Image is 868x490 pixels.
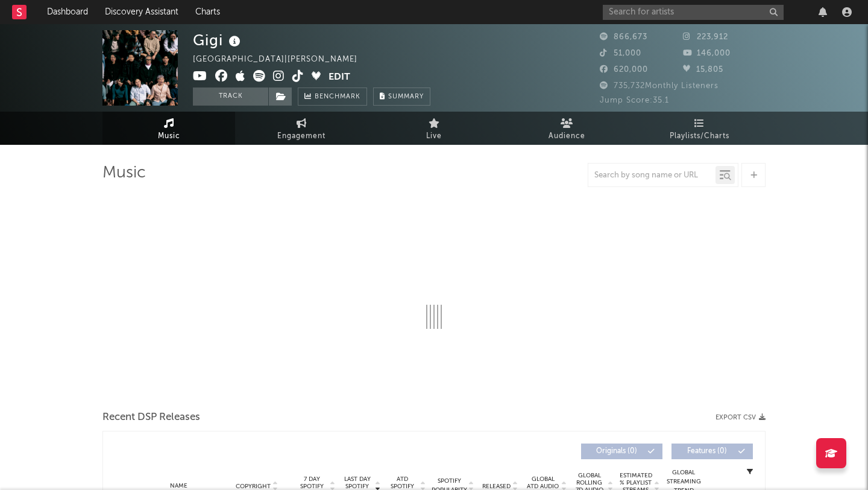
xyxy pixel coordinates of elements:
[373,87,430,106] button: Summary
[158,129,180,144] span: Music
[368,112,500,145] a: Live
[500,112,633,145] a: Audience
[671,444,753,459] button: Features(0)
[679,448,735,455] span: Features ( 0 )
[683,66,723,74] span: 15,805
[683,49,731,57] span: 146,000
[603,5,784,20] input: Search for artists
[482,483,511,490] span: Released
[670,129,729,144] span: Playlists/Charts
[193,87,268,106] button: Track
[600,66,648,74] span: 620,000
[193,52,371,67] div: [GEOGRAPHIC_DATA] | [PERSON_NAME]
[600,49,641,57] span: 51,000
[600,33,647,41] span: 866,673
[102,410,200,425] span: Recent DSP Releases
[102,112,235,145] a: Music
[235,112,368,145] a: Engagement
[315,90,360,104] span: Benchmark
[298,87,367,106] a: Benchmark
[193,30,244,50] div: Gigi
[549,129,585,144] span: Audience
[715,414,766,421] button: Export CSV
[683,33,728,41] span: 223,912
[588,171,715,180] input: Search by song name or URL
[329,70,350,85] button: Edit
[581,444,662,459] button: Originals(0)
[600,97,669,104] span: Jump Score: 35.1
[600,82,719,90] span: 735,732 Monthly Listeners
[388,94,424,100] span: Summary
[426,129,442,144] span: Live
[589,448,644,455] span: Originals ( 0 )
[236,483,271,490] span: Copyright
[277,129,325,144] span: Engagement
[633,112,766,145] a: Playlists/Charts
